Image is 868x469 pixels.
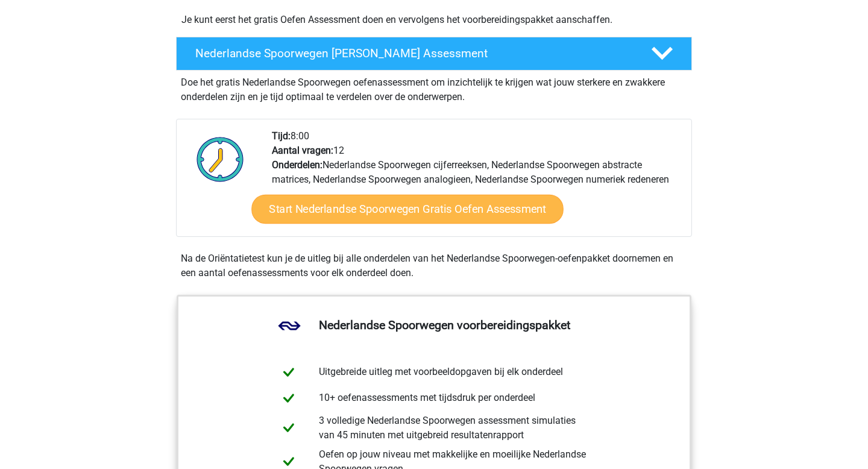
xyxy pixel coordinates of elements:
[272,145,333,156] b: Aantal vragen:
[176,71,692,104] div: Doe het gratis Nederlandse Spoorwegen oefenassessment om inzichtelijk te krijgen wat jouw sterker...
[272,159,322,171] b: Onderdelen:
[195,46,632,60] h4: Nederlandse Spoorwegen [PERSON_NAME] Assessment
[251,195,564,224] a: Start Nederlandse Spoorwegen Gratis Oefen Assessment
[263,129,691,236] div: 8:00 12 Nederlandse Spoorwegen cijferreeksen, Nederlandse Spoorwegen abstracte matrices, Nederlan...
[171,37,697,71] a: Nederlandse Spoorwegen [PERSON_NAME] Assessment
[272,130,291,142] b: Tijd:
[190,129,251,189] img: Klok
[176,251,692,280] div: Na de Oriëntatietest kun je de uitleg bij alle onderdelen van het Nederlandse Spoorwegen-oefenpak...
